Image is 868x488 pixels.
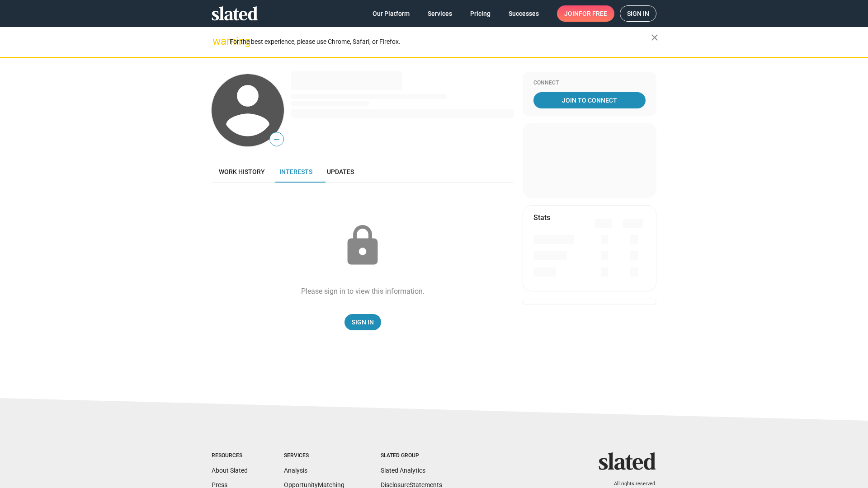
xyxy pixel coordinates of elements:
[212,36,223,47] mat-icon: warning
[284,452,344,460] div: Services
[533,213,550,222] mat-card-title: Stats
[270,134,283,145] span: —
[428,5,452,22] span: Services
[212,467,248,474] a: About Slated
[533,92,646,108] a: Join To Connect
[212,452,248,460] div: Resources
[627,6,649,21] span: Sign in
[501,5,546,22] a: Successes
[463,5,498,22] a: Pricing
[533,80,646,87] div: Connect
[381,452,442,460] div: Slated Group
[301,286,425,296] div: Please sign in to view this information.
[279,168,312,175] span: Interests
[327,168,354,175] span: Updates
[212,161,272,183] a: Work history
[272,161,320,183] a: Interests
[373,5,410,22] span: Our Platform
[470,5,491,22] span: Pricing
[381,467,425,474] a: Slated Analytics
[320,161,361,183] a: Updates
[340,223,385,268] mat-icon: lock
[557,5,614,22] a: Joinfor free
[535,92,644,108] span: Join To Connect
[284,467,307,474] a: Analysis
[420,5,459,22] a: Services
[620,5,656,22] a: Sign in
[352,314,374,330] span: Sign In
[230,36,651,48] div: For the best experience, please use Chrome, Safari, or Firefox.
[509,5,539,22] span: Successes
[564,5,607,22] span: Join
[219,168,265,175] span: Work history
[579,5,607,22] span: for free
[344,314,381,330] a: Sign In
[649,32,660,43] mat-icon: close
[365,5,417,22] a: Our Platform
